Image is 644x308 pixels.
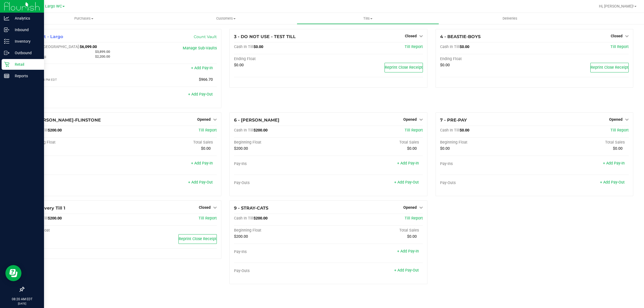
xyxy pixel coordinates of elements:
a: Count Vault [194,34,217,39]
a: + Add Pay-In [191,161,213,166]
inline-svg: Retail [4,62,9,67]
span: $6,099.00 [80,45,97,49]
iframe: Resource center [5,265,21,281]
a: Tills [297,13,439,24]
span: Opened [609,117,623,122]
div: Pay-Outs [28,93,123,97]
a: Till Report [199,128,217,133]
p: Analytics [9,15,42,21]
p: Reports [9,73,42,79]
div: Pay-Ins [234,250,328,254]
button: Reprint Close Receipt [590,63,629,72]
a: + Add Pay-Out [394,268,419,273]
div: Pay-Outs [440,181,535,185]
a: Till Report [199,216,217,221]
span: Opened [403,117,417,122]
span: $0.00 [407,146,417,151]
span: Opened [403,205,417,210]
span: $0.00 [440,63,450,67]
span: Cash In Till [234,216,254,221]
span: 3 - DO NOT USE - TEST TILL [234,34,296,39]
span: Closed [199,205,211,210]
button: Reprint Close Receipt [385,63,423,72]
span: Cash In Till [234,128,254,133]
a: Purchases [13,13,155,24]
inline-svg: Inventory [4,39,9,44]
span: Closed [405,34,417,38]
span: $200.00 [254,128,268,133]
span: $2,200.00 [95,54,110,58]
a: + Add Pay-In [191,66,213,70]
div: Total Sales [328,228,423,233]
span: $966.70 [199,77,213,82]
span: Cash In Till [234,45,254,49]
a: Till Report [610,45,629,49]
p: 08:20 AM EDT [2,297,42,302]
div: Pay-Outs [234,269,328,273]
div: Pay-Outs [234,181,328,185]
div: Pay-Ins [28,162,123,166]
span: 1 - Vault - Largo [28,34,63,39]
span: Deliveries [495,16,525,21]
a: Manage Sub-Vaults [183,46,217,50]
span: Reprint Close Receipt [591,65,628,70]
span: 9 - STRAY-CATS [234,206,268,211]
a: + Add Pay-Out [188,92,213,97]
span: Reprint Close Receipt [385,65,423,70]
span: Hi, [PERSON_NAME]! [599,4,634,8]
span: $3,899.00 [95,50,110,54]
span: $0.00 [613,146,623,151]
a: + Add Pay-In [397,249,419,254]
div: Ending Float [440,57,535,61]
span: Customers [155,16,297,21]
div: Pay-Ins [28,66,123,71]
span: $0.00 [440,146,450,151]
div: Beginning Float [234,140,328,145]
div: Ending Float [28,228,123,233]
span: $0.00 [407,234,417,239]
a: Deliveries [439,13,581,24]
a: + Add Pay-Out [394,180,419,185]
div: Total Sales [534,140,629,145]
p: Inbound [9,27,42,33]
span: $200.00 [234,146,248,151]
span: 4 - BEASTIE-BOYS [440,34,481,39]
span: Till Report [405,128,423,133]
span: Cash In Till [440,45,460,49]
span: 7 - PRE-PAY [440,118,467,123]
span: $200.00 [48,128,62,133]
span: Reprint Close Receipt [179,237,217,241]
a: Customers [155,13,297,24]
div: Beginning Float [234,228,328,233]
span: $0.00 [234,63,244,67]
inline-svg: Inbound [4,27,9,32]
button: Reprint Close Receipt [178,234,217,244]
a: + Add Pay-In [397,161,419,166]
p: Retail [9,61,42,68]
a: Till Report [405,45,423,49]
inline-svg: Analytics [4,16,9,21]
div: Total Sales [328,140,423,145]
span: 6 - [PERSON_NAME] [234,118,279,123]
span: Closed [611,34,623,38]
inline-svg: Reports [4,73,9,79]
p: [DATE] [2,302,42,306]
span: $0.00 [201,146,211,151]
a: Till Report [610,128,629,133]
div: Ending Float [234,57,328,61]
a: Till Report [405,216,423,221]
span: $200.00 [234,234,248,239]
span: Cash In Till [440,128,460,133]
div: Pay-Ins [234,162,328,166]
a: + Add Pay-Out [188,180,213,185]
span: Opened [197,117,211,122]
span: $200.00 [48,216,62,221]
p: Outbound [9,50,42,56]
span: Purchases [13,16,155,21]
div: Beginning Float [440,140,535,145]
